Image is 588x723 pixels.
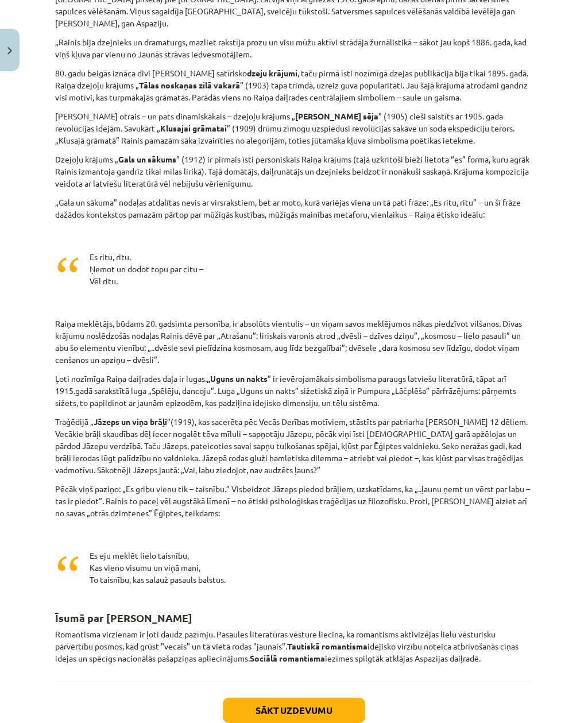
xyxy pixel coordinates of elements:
[7,47,12,55] img: icon-close-lesson-0947bae3869378f0d4975bcd49f059093ad1ed9edebbc8119c70593378902aed.svg
[55,628,533,664] p: Romantisma virzienam ir ļoti daudz pazīmju. Pasaules literatūras vēsture liecina, ka romantisms a...
[55,110,533,146] p: [PERSON_NAME] otrais – un pats dinamiskākais – dzejoļu krājums „ ” (1905) cieši saistīts ar 1905....
[55,416,533,476] p: Traģēdijā „ ”(1919), kas sacerēta pēc Vecās Derības motīviem, stāstīts par patriarha [PERSON_NAME...
[207,373,268,384] b: „Uguns un nakts
[139,80,240,90] b: Tālas noskaņas zilā vakarā
[223,698,365,723] button: Sākt uzdevumu
[94,416,167,427] b: Jāzeps un viņa brāļi
[250,653,325,663] b: Sociālā romantisma
[287,641,367,651] b: Tautiskā romantisma
[55,67,533,103] p: 80. gadu beigās iznāca divi [PERSON_NAME] satīrisko , taču pirmā īsti nozīmīgā dzejas publikācija...
[247,68,297,78] b: dzeju krājumi
[295,111,378,121] b: [PERSON_NAME] sēja
[55,196,533,221] p: „Gala un sākuma” nodaļas atdalītas nevis ar virsrakstiem, bet ar moto, kurā variējas viena un tā ...
[90,550,521,586] p: Es eju meklēt lielo taisnību, Kas vieno visumu un viņā mani, To taisnību, kas salauž pasauls bals...
[160,123,227,133] b: Klusajai grāmatai
[55,153,533,190] p: Dzejoļu krājums „ ” (1912) ir pirmais īsti personiskais Raiņa krājums (tajā uzkrītoši bieži lieto...
[55,483,533,519] p: Pēcāk viņš paziņo: „Es gribu vienu tik – taisnību.” Visbeidzot Jāzeps piedod brāļiem, uzskatīdams...
[55,318,533,366] p: Raiņa meklētājs, būdams 20. gadsimta personība, ir absolūts vientulis – un viņam savos meklējumos...
[90,251,521,287] p: Es ritu, ritu, Ņemot un dodot topu par citu – Vēl ritu.
[55,36,533,60] p: „Rainis bija dzejnieks un dramaturgs, mazliet rakstīja prozu un visu mūžu aktīvi strādāja žurnāli...
[118,154,176,164] b: Gals un sākums
[55,611,192,624] b: Īsumā par [PERSON_NAME]
[55,373,533,409] p: Ļoti nozīmīga Raiņa daiļrades daļa ir lugas. ” ir ievērojamākais simbolisma paraugs latviešu lite...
